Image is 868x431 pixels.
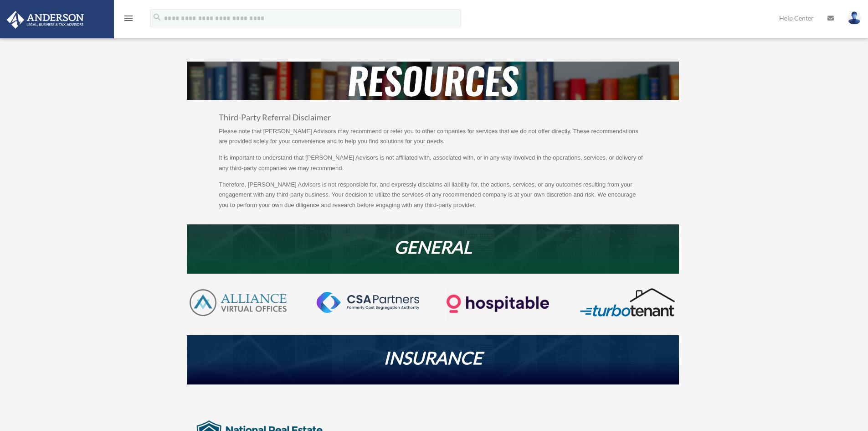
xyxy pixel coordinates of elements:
[123,13,134,24] i: menu
[847,11,861,25] img: User Pic
[384,347,482,368] em: INSURANCE
[4,11,87,29] img: Anderson Advisors Platinum Portal
[123,16,134,24] a: menu
[219,126,647,153] p: Please note that [PERSON_NAME] Advisors may recommend or refer you to other companies for service...
[317,292,419,313] img: CSA-partners-Formerly-Cost-Segregation-Authority
[152,12,162,22] i: search
[447,287,549,321] img: Logo-transparent-dark
[219,153,647,180] p: It is important to understand that [PERSON_NAME] Advisors is not affiliated with, associated with...
[219,114,647,126] h3: Third-Party Referral Disclaimer
[576,287,678,317] img: turbotenant
[394,236,472,257] em: GENERAL
[187,62,679,100] img: resources-header
[219,180,647,211] p: Therefore, [PERSON_NAME] Advisors is not responsible for, and expressly disclaims all liability f...
[187,287,289,318] img: AVO-logo-1-color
